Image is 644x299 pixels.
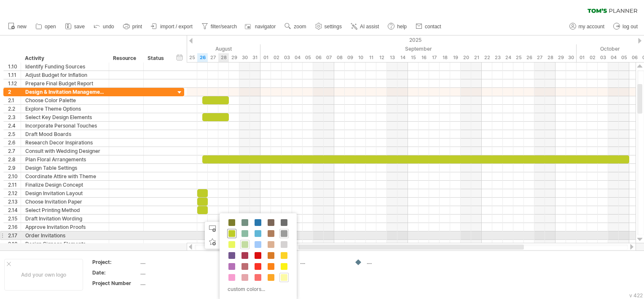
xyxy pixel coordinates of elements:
div: Activity [25,54,104,63]
div: Order Invitations [25,231,105,239]
div: Design Invitation Layout [25,189,105,197]
div: Monday, 6 October 2025 [629,53,640,62]
div: 2.12 [8,189,21,197]
div: Tuesday, 9 September 2025 [345,53,355,62]
a: import / export [149,21,195,32]
div: Sunday, 21 September 2025 [471,53,482,62]
div: Consult with Wedding Designer [25,147,105,155]
a: filter/search [199,21,239,32]
a: new [6,21,29,32]
div: Monday, 25 August 2025 [187,53,197,62]
div: 2 [8,88,21,96]
div: Monday, 1 September 2025 [260,53,271,62]
div: Incorporate Personal Touches [25,122,105,130]
div: Wednesday, 27 August 2025 [208,53,218,62]
div: Plan Floral Arrangements [25,155,105,163]
div: Thursday, 4 September 2025 [292,53,303,62]
div: Saturday, 6 September 2025 [313,53,324,62]
div: Wednesday, 1 October 2025 [577,53,587,62]
div: 2.7 [8,147,21,155]
div: Tuesday, 23 September 2025 [492,53,503,62]
div: Draft Mood Boards [25,130,105,138]
span: contact [425,24,441,30]
span: my account [579,24,604,30]
div: Design Signage Elements [25,240,105,248]
div: Saturday, 30 August 2025 [239,53,250,62]
a: AI assist [349,21,381,32]
div: Friday, 5 September 2025 [303,53,313,62]
span: AI assist [360,24,379,30]
a: zoom [282,21,309,32]
div: 2.4 [8,122,21,130]
div: 1.11 [8,71,21,79]
a: my account [567,21,607,32]
div: Resource [113,54,139,63]
div: Saturday, 20 September 2025 [461,53,471,62]
div: Explore Theme Options [25,105,105,113]
div: Tuesday, 2 September 2025 [271,53,282,62]
div: Identify Funding Sources [25,63,105,71]
a: log out [611,21,640,32]
div: Choose Invitation Paper [25,198,105,206]
div: Monday, 8 September 2025 [334,53,345,62]
div: 2.16 [8,223,21,231]
div: Thursday, 11 September 2025 [366,53,376,62]
div: September 2025 [260,44,577,53]
span: open [45,24,56,30]
div: Approve Invitation Proofs [25,223,105,231]
div: Friday, 29 August 2025 [229,53,239,62]
div: Coordinate Attire with Theme [25,172,105,180]
div: 1.12 [8,79,21,87]
span: zoom [294,24,306,30]
div: Design Table Settings [25,164,105,172]
div: Thursday, 2 October 2025 [587,53,598,62]
div: 2.2 [8,105,21,113]
div: 2.9 [8,164,21,172]
div: Finalize Design Concept [25,181,105,189]
div: 2.17 [8,231,21,239]
a: navigator [244,21,278,32]
div: Tuesday, 30 September 2025 [566,53,577,62]
div: Tuesday, 16 September 2025 [419,53,429,62]
div: Friday, 26 September 2025 [524,53,534,62]
div: .... [300,258,346,266]
div: 2.1 [8,96,21,104]
div: Monday, 29 September 2025 [555,53,566,62]
span: settings [325,24,342,30]
a: contact [413,21,444,32]
div: 2.6 [8,139,21,147]
div: Monday, 15 September 2025 [408,53,419,62]
div: v 422 [629,292,643,299]
div: add time block [205,222,263,235]
span: filter/search [211,24,237,30]
div: Saturday, 27 September 2025 [534,53,545,62]
a: help [386,21,409,32]
div: .... [140,258,211,266]
div: .... [367,258,413,266]
div: Wednesday, 24 September 2025 [503,53,513,62]
div: Project Number [92,280,139,287]
div: 2.5 [8,130,21,138]
div: Thursday, 25 September 2025 [513,53,524,62]
div: Research Decor Inspirations [25,139,105,147]
div: Sunday, 28 September 2025 [545,53,555,62]
span: import / export [160,24,193,30]
span: navigator [255,24,276,30]
div: Tuesday, 26 August 2025 [197,53,208,62]
div: Prepare Final Budget Report [25,79,105,87]
span: undo [103,24,114,30]
div: Thursday, 18 September 2025 [440,53,450,62]
div: Friday, 12 September 2025 [376,53,387,62]
div: Monday, 22 September 2025 [482,53,492,62]
a: open [33,21,59,32]
div: Saturday, 13 September 2025 [387,53,397,62]
a: settings [313,21,344,32]
div: add icon [205,235,263,249]
div: 2.13 [8,198,21,206]
div: Sunday, 5 October 2025 [619,53,629,62]
div: 2.3 [8,113,21,121]
div: Thursday, 28 August 2025 [218,53,229,62]
a: undo [91,21,117,32]
div: Friday, 19 September 2025 [450,53,461,62]
div: Select Key Design Elements [25,113,105,121]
